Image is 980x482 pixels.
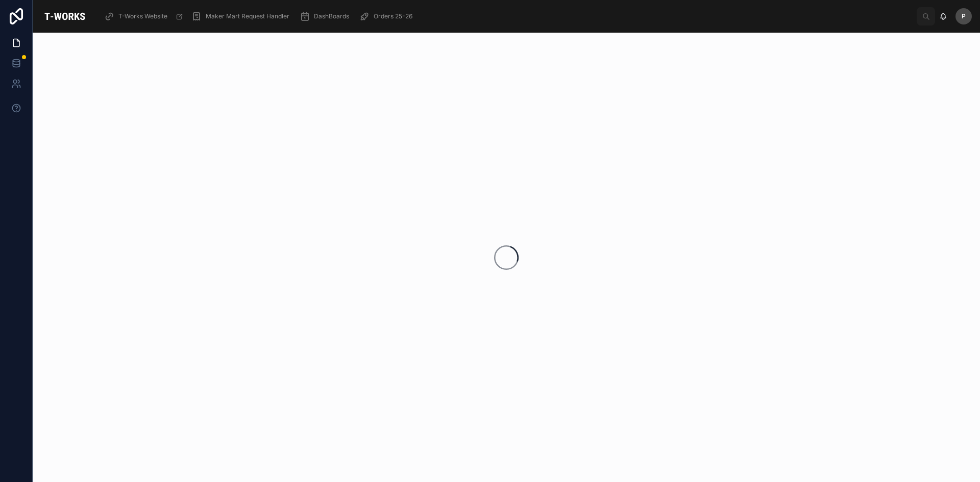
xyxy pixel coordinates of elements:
[101,7,188,26] a: T-Works Website
[356,7,420,26] a: Orders 25-26
[188,7,297,26] a: Maker Mart Request Handler
[314,12,349,20] span: DashBoards
[41,8,89,24] img: App logo
[206,12,289,20] span: Maker Mart Request Handler
[118,12,167,20] span: T-Works Website
[962,12,966,20] span: P
[374,12,412,20] span: Orders 25-26
[297,7,356,26] a: DashBoards
[97,5,917,28] div: scrollable content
